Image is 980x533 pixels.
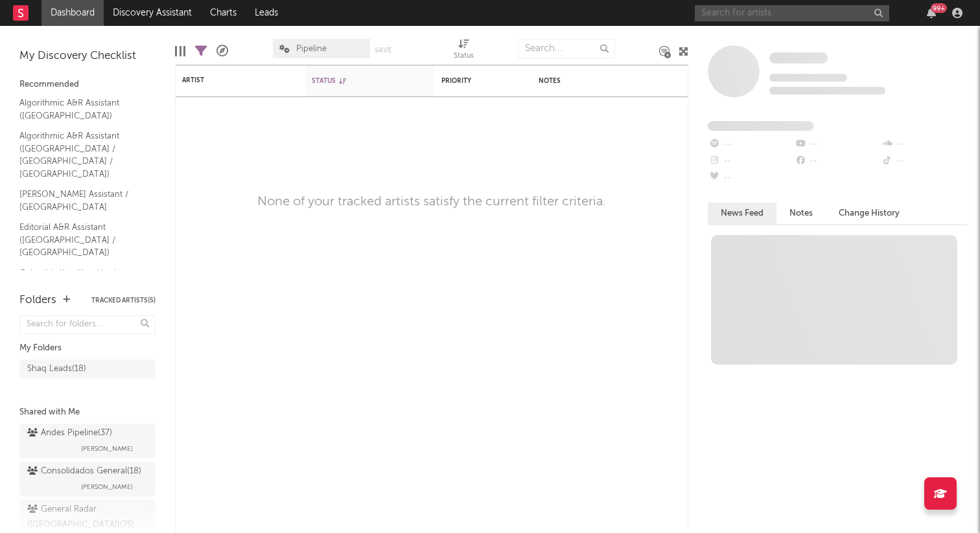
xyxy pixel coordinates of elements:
[216,32,228,70] div: A&R Pipeline
[296,45,327,53] span: Pipeline
[257,194,606,210] div: None of your tracked artists satisfy the current filter criteria.
[19,187,143,214] a: [PERSON_NAME] Assistant / [GEOGRAPHIC_DATA]
[19,341,156,356] div: My Folders
[27,425,112,441] div: Andes Pipeline ( 37 )
[695,5,889,21] input: Search for artists
[19,49,156,64] div: My Discovery Checklist
[441,77,493,85] div: Priority
[708,170,794,187] div: --
[91,297,156,304] button: Tracked Artists(5)
[881,153,967,170] div: --
[19,266,143,293] a: Colombia Key Algorithmic Charts
[175,32,185,70] div: Edit Columns
[19,405,156,420] div: Shared with Me
[182,76,279,84] div: Artist
[794,153,880,170] div: --
[27,361,86,377] div: Shaq Leads ( 18 )
[708,136,794,153] div: --
[927,8,936,18] button: 99+
[19,220,143,260] a: Editorial A&R Assistant ([GEOGRAPHIC_DATA] / [GEOGRAPHIC_DATA])
[454,32,474,70] div: Status
[769,74,847,82] span: Tracking Since: [DATE]
[27,502,145,533] div: General Radar ([GEOGRAPHIC_DATA]) ( 75 )
[454,49,474,64] div: Status
[794,136,880,153] div: --
[881,136,967,153] div: --
[826,203,913,224] button: Change History
[19,77,156,93] div: Recommended
[518,39,615,58] input: Search...
[27,464,141,479] div: Consolidados General ( 18 )
[81,479,133,495] span: [PERSON_NAME]
[312,77,396,85] div: Status
[19,359,156,379] a: Shaq Leads(18)
[81,441,133,457] span: [PERSON_NAME]
[19,293,56,308] div: Folders
[19,315,156,334] input: Search for folders...
[708,121,813,131] span: Fans Added by Platform
[931,3,947,13] div: 99 +
[19,129,143,181] a: Algorithmic A&R Assistant ([GEOGRAPHIC_DATA] / [GEOGRAPHIC_DATA] / [GEOGRAPHIC_DATA])
[19,424,156,459] a: Andes Pipeline(37)[PERSON_NAME]
[708,203,776,224] button: News Feed
[769,87,885,95] span: 0 fans last week
[19,96,143,122] a: Algorithmic A&R Assistant ([GEOGRAPHIC_DATA])
[776,203,826,224] button: Notes
[708,153,794,170] div: --
[375,47,391,54] button: Save
[769,52,828,65] a: Some Artist
[539,77,668,85] div: Notes
[769,52,828,63] span: Some Artist
[195,32,207,70] div: Filters(0 of 5)
[19,462,156,497] a: Consolidados General(18)[PERSON_NAME]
